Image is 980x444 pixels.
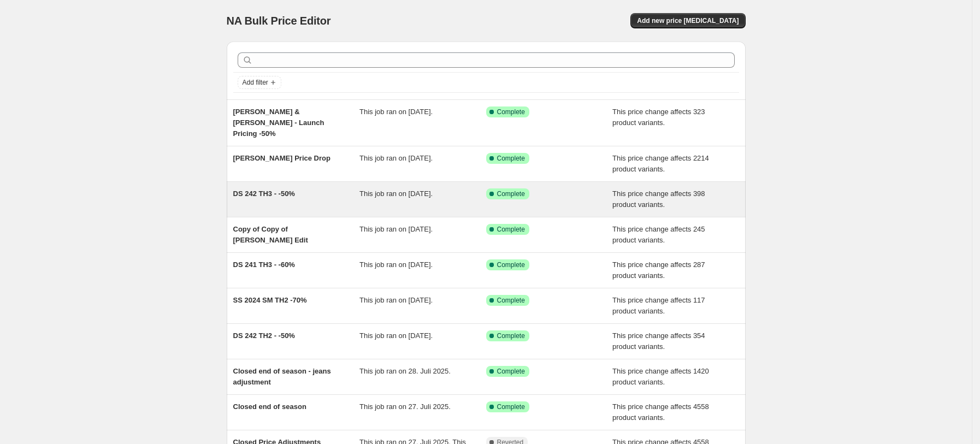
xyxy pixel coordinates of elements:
span: This price change affects 1420 product variants. [612,367,709,386]
span: This price change affects 4558 product variants. [612,402,709,422]
span: This price change affects 323 product variants. [612,108,705,127]
span: This job ran on [DATE]. [359,261,433,269]
span: Complete [497,367,525,376]
span: Complete [497,225,525,234]
span: This job ran on [DATE]. [359,190,433,198]
span: Complete [497,190,525,198]
span: Closed end of season [233,402,306,411]
span: This price change affects 117 product variants. [612,296,705,315]
span: This price change affects 354 product variants. [612,331,705,351]
span: Add filter [243,78,268,87]
span: [PERSON_NAME] Price Drop [233,154,330,162]
span: Complete [497,261,525,269]
span: Closed end of season - jeans adjustment [233,367,331,386]
span: NA Bulk Price Editor [227,15,331,27]
span: Complete [497,331,525,340]
span: SS 2024 SM TH2 -70% [233,296,307,304]
span: This price change affects 2214 product variants. [612,154,709,173]
span: This job ran on [DATE]. [359,296,433,304]
span: Complete [497,108,525,116]
span: Add new price [MEDICAL_DATA] [637,16,739,25]
span: DS 241 TH3 - -60% [233,261,295,269]
span: This price change affects 287 product variants. [612,261,705,280]
span: DS 242 TH2 - -50% [233,331,295,340]
span: This job ran on 28. Juli 2025. [359,367,451,375]
span: This job ran on [DATE]. [359,331,433,340]
span: This price change affects 398 product variants. [612,190,705,209]
span: This job ran on [DATE]. [359,225,433,233]
span: Copy of Copy of [PERSON_NAME] Edit [233,225,308,244]
button: Add filter [238,76,281,89]
button: Add new price [MEDICAL_DATA] [630,13,745,28]
span: This job ran on [DATE]. [359,108,433,116]
span: DS 242 TH3 - -50% [233,190,295,198]
span: Complete [497,296,525,305]
span: Complete [497,154,525,163]
span: [PERSON_NAME] & [PERSON_NAME] - Launch Pricing -50% [233,108,324,138]
span: Complete [497,402,525,411]
span: This job ran on 27. Juli 2025. [359,402,451,411]
span: This job ran on [DATE]. [359,154,433,162]
span: This price change affects 245 product variants. [612,225,705,244]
